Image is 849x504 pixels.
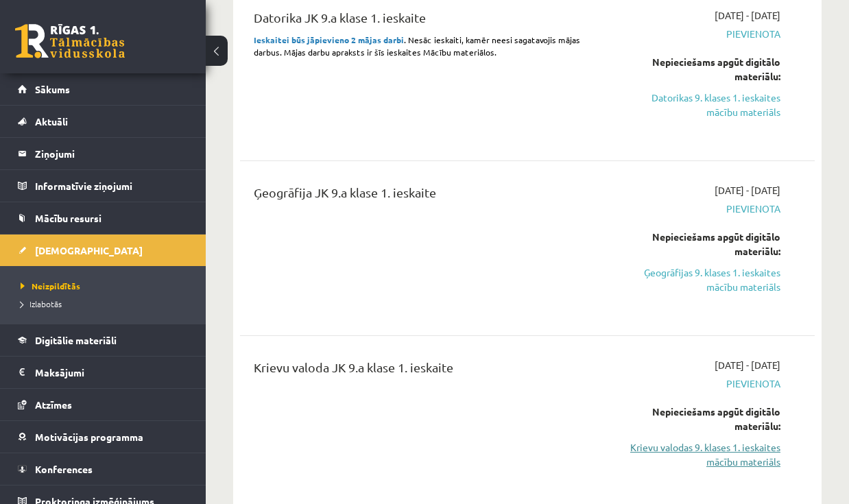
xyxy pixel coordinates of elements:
[18,170,189,202] a: Informatīvie ziņojumi
[35,212,101,224] span: Mācību resursi
[21,280,192,292] a: Neizpildītās
[18,138,189,169] a: Ziņojumi
[35,244,143,256] span: [DEMOGRAPHIC_DATA]
[254,34,404,45] strong: Ieskaitei būs jāpievieno 2 mājas darbi
[619,440,780,469] a: Krievu valodas 9. klases 1. ieskaites mācību materiāls
[18,421,189,453] a: Motivācijas programma
[619,27,780,41] span: Pievienota
[21,280,80,291] span: Neizpildītās
[619,202,780,216] span: Pievienota
[254,183,598,208] div: Ģeogrāfija JK 9.a klase 1. ieskaite
[35,334,117,346] span: Digitālie materiāli
[619,91,780,119] a: Datorikas 9. klases 1. ieskaites mācību materiāls
[619,265,780,294] a: Ģeogrāfijas 9. klases 1. ieskaites mācību materiāls
[18,202,189,234] a: Mācību resursi
[254,8,598,34] div: Datorika JK 9.a klase 1. ieskaite
[35,431,143,443] span: Motivācijas programma
[254,358,598,383] div: Krievu valoda JK 9.a klase 1. ieskaite
[18,324,189,356] a: Digitālie materiāli
[35,115,68,128] span: Aktuāli
[15,24,125,58] a: Rīgas 1. Tālmācības vidusskola
[21,298,62,309] span: Izlabotās
[715,8,780,23] span: [DATE] - [DATE]
[18,389,189,420] a: Atzīmes
[18,106,189,137] a: Aktuāli
[254,34,580,58] span: . Nesāc ieskaiti, kamēr neesi sagatavojis mājas darbus. Mājas darbu apraksts ir šīs ieskaites Māc...
[18,357,189,388] a: Maksājumi
[35,170,189,202] legend: Informatīvie ziņojumi
[619,405,780,433] div: Nepieciešams apgūt digitālo materiālu:
[35,463,93,475] span: Konferences
[35,357,189,388] legend: Maksājumi
[35,138,189,169] legend: Ziņojumi
[619,230,780,259] div: Nepieciešams apgūt digitālo materiālu:
[18,73,189,105] a: Sākums
[619,55,780,84] div: Nepieciešams apgūt digitālo materiālu:
[35,83,70,95] span: Sākums
[35,398,72,411] span: Atzīmes
[715,183,780,197] span: [DATE] - [DATE]
[715,358,780,372] span: [DATE] - [DATE]
[21,298,192,310] a: Izlabotās
[18,453,189,485] a: Konferences
[619,376,780,391] span: Pievienota
[18,235,189,266] a: [DEMOGRAPHIC_DATA]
